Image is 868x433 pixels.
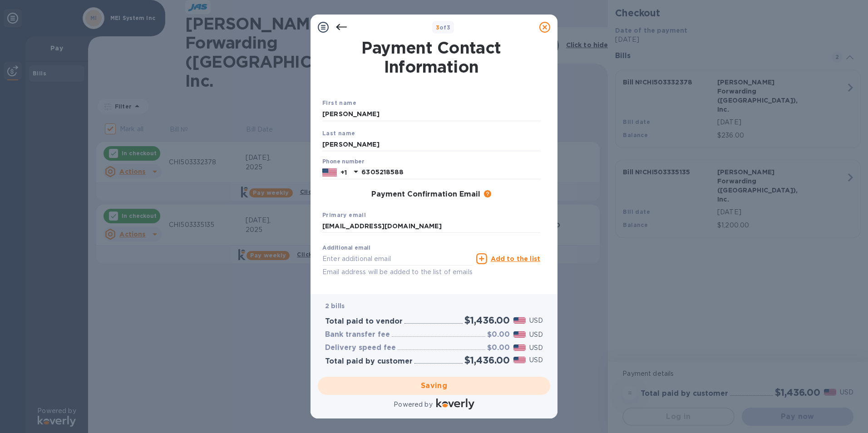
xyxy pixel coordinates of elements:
p: Powered by [394,400,432,409]
img: US [322,167,337,177]
img: USD [513,344,526,351]
p: USD [529,316,543,325]
input: Enter additional email [322,252,473,266]
p: USD [529,343,543,353]
u: Add to the list [491,255,540,262]
input: Enter your first name [322,108,540,121]
label: Phone number [322,159,364,165]
h3: Bank transfer fee [325,330,390,339]
p: +1 [340,168,347,177]
b: 2 bills [325,302,345,310]
h2: $1,436.00 [464,354,510,366]
b: Added additional emails [322,286,401,293]
input: Enter your primary name [322,220,540,233]
input: Enter your phone number [361,166,540,179]
h3: Total paid by customer [325,357,413,366]
b: of 3 [436,24,451,31]
h3: Total paid to vendor [325,317,403,326]
h3: $0.00 [487,344,510,352]
h3: $0.00 [487,330,510,339]
img: Logo [436,399,474,409]
b: First name [322,99,356,106]
h3: Payment Confirmation Email [371,190,480,199]
label: Additional email [322,246,370,251]
p: USD [529,330,543,340]
img: USD [513,331,526,338]
b: Last name [322,130,355,137]
h3: Delivery speed fee [325,344,396,352]
h1: Payment Contact Information [322,38,540,76]
p: USD [529,355,543,365]
span: 3 [436,24,439,31]
h2: $1,436.00 [464,315,510,326]
img: USD [513,357,526,363]
p: Email address will be added to the list of emails [322,267,473,277]
input: Enter your last name [322,138,540,151]
b: Primary email [322,212,366,218]
img: USD [513,317,526,324]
